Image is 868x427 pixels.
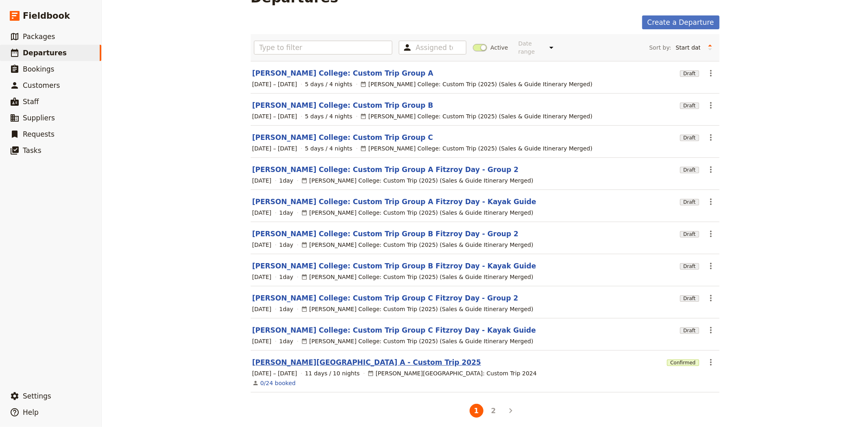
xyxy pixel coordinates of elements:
div: [PERSON_NAME] College: Custom Trip (2025) (Sales & Guide Itinerary Merged) [301,176,533,185]
button: Actions [704,259,718,273]
span: Packages [23,33,55,41]
button: Actions [704,163,718,176]
span: Draft [680,135,699,141]
span: [DATE] [252,176,271,185]
a: [PERSON_NAME] College: Custom Trip Group C [252,133,433,142]
a: [PERSON_NAME] College: Custom Trip Group B Fitzroy Day - Kayak Guide [252,261,536,271]
button: Actions [704,291,718,305]
span: 5 days / 4 nights [305,144,352,152]
input: Assigned to [415,43,453,52]
div: [PERSON_NAME] College: Custom Trip (2025) (Sales & Guide Itinerary Merged) [301,241,533,249]
span: Help [23,408,39,416]
span: 1 day [279,337,293,345]
a: [PERSON_NAME] College: Custom Trip Group B [252,100,433,110]
span: 5 days / 4 nights [305,112,352,120]
span: Departures [23,49,67,57]
a: View the bookings for this departure [260,379,296,387]
a: [PERSON_NAME] College: Custom Trip Group A [252,68,433,78]
span: Draft [680,327,699,334]
span: 1 day [279,273,293,281]
span: Draft [680,231,699,237]
span: Fieldbook [23,10,70,22]
span: 1 day [279,305,293,313]
span: Active [490,44,508,52]
span: Draft [680,167,699,173]
div: [PERSON_NAME] College: Custom Trip (2025) (Sales & Guide Itinerary Merged) [360,80,593,88]
a: [PERSON_NAME] College: Custom Trip Group A Fitzroy Day - Group 2 [252,165,519,174]
span: Draft [680,102,699,109]
a: [PERSON_NAME] College: Custom Trip Group B Fitzroy Day - Group 2 [252,229,519,239]
button: Actions [704,98,718,112]
ul: Pagination [451,402,519,419]
button: Actions [704,66,718,80]
span: Draft [680,199,699,205]
span: [DATE] – [DATE] [252,144,297,152]
button: Actions [704,323,718,337]
div: [PERSON_NAME] College: Custom Trip (2025) (Sales & Guide Itinerary Merged) [301,273,533,281]
button: Actions [704,195,718,209]
a: [PERSON_NAME][GEOGRAPHIC_DATA] A - Custom Trip 2025 [252,357,481,367]
span: 11 days / 10 nights [305,369,360,377]
button: 1 [470,404,483,418]
div: [PERSON_NAME] College: Custom Trip (2025) (Sales & Guide Itinerary Merged) [360,144,593,152]
button: 2 [487,404,501,418]
div: [PERSON_NAME] College: Custom Trip (2025) (Sales & Guide Itinerary Merged) [301,305,533,313]
span: Sort by: [649,44,671,52]
a: [PERSON_NAME] College: Custom Trip Group C Fitzroy Day - Kayak Guide [252,325,536,335]
div: [PERSON_NAME][GEOGRAPHIC_DATA]: Custom Trip 2024 [367,369,537,377]
span: 1 day [279,209,293,217]
span: [DATE] [252,273,271,281]
span: 5 days / 4 nights [305,80,352,88]
span: Staff [23,98,39,106]
div: [PERSON_NAME] College: Custom Trip (2025) (Sales & Guide Itinerary Merged) [301,337,533,345]
button: Change sort direction [704,41,716,54]
span: [DATE] [252,241,271,249]
div: [PERSON_NAME] College: Custom Trip (2025) (Sales & Guide Itinerary Merged) [360,112,593,120]
span: [DATE] – [DATE] [252,112,297,120]
button: Next [504,404,518,418]
button: Actions [704,355,718,369]
span: Bookings [23,65,54,73]
div: [PERSON_NAME] College: Custom Trip (2025) (Sales & Guide Itinerary Merged) [301,209,533,217]
span: [DATE] [252,305,271,313]
a: [PERSON_NAME] College: Custom Trip Group C Fitzroy Day - Group 2 [252,293,518,303]
span: Draft [680,295,699,302]
span: [DATE] – [DATE] [252,80,297,88]
span: Draft [680,70,699,77]
span: [DATE] [252,209,271,217]
a: Create a Departure [642,15,719,29]
span: Settings [23,392,51,400]
span: Requests [23,130,55,138]
select: Sort by: [672,41,704,54]
button: Actions [704,131,718,144]
input: Type to filter [254,41,393,54]
a: [PERSON_NAME] College: Custom Trip Group A Fitzroy Day - Kayak Guide [252,197,536,207]
span: Customers [23,81,60,89]
span: [DATE] [252,337,271,345]
span: Draft [680,263,699,270]
button: Actions [704,227,718,241]
span: [DATE] – [DATE] [252,369,297,377]
span: Suppliers [23,114,55,122]
span: 1 day [279,241,293,249]
span: Confirmed [667,359,699,366]
span: Tasks [23,146,42,155]
span: 1 day [279,176,293,185]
